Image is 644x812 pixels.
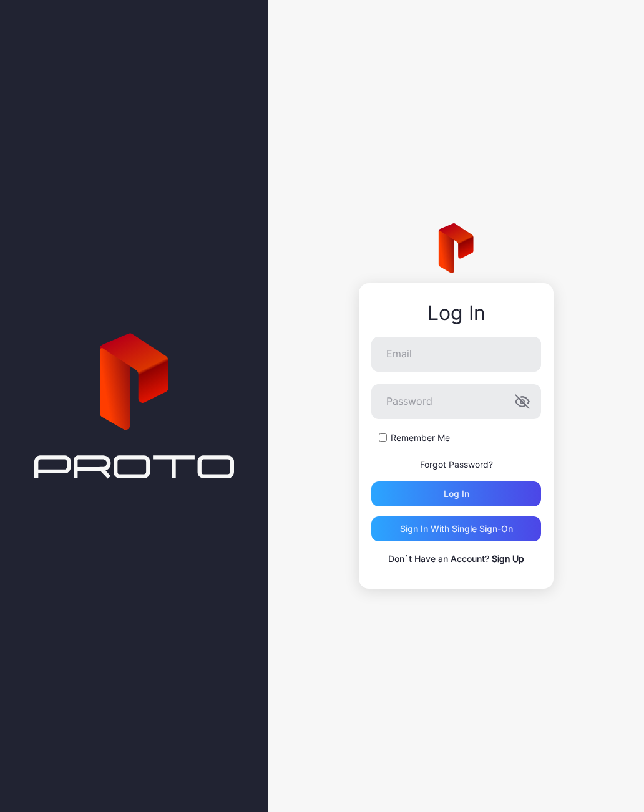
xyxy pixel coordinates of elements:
div: Sign in With Single Sign-On [400,524,513,534]
label: Remember Me [391,432,450,444]
a: Sign Up [492,553,524,564]
input: Password [371,384,541,419]
button: Log in [371,481,541,506]
div: Log In [371,302,541,324]
p: Don`t Have an Account? [371,551,541,566]
button: Password [515,394,530,409]
div: Log in [444,489,469,499]
a: Forgot Password? [420,459,493,470]
input: Email [371,337,541,372]
button: Sign in With Single Sign-On [371,516,541,541]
